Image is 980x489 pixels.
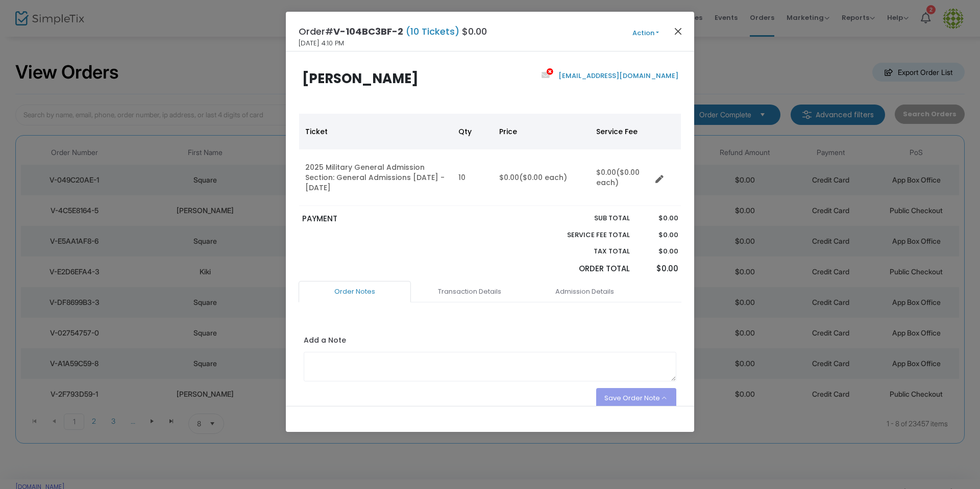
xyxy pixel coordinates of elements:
p: Order Total [543,263,630,275]
h4: Order# $0.00 [299,24,487,38]
p: $0.00 [640,230,678,240]
th: Ticket [299,114,452,149]
th: Qty [452,114,493,149]
th: Price [493,114,590,149]
p: PAYMENT [302,213,485,225]
b: [PERSON_NAME] [302,69,419,88]
td: 2025 Military General Admission Section: General Admissions [DATE] - [DATE] [299,149,452,206]
td: $0.00 [493,149,590,206]
div: Data table [299,114,681,206]
td: 10 [452,149,493,206]
span: (10 Tickets) [403,25,462,38]
span: ($0.00 each) [596,167,640,188]
button: Close [672,24,685,38]
p: $0.00 [640,263,678,275]
span: [DATE] 4:10 PM [299,38,344,48]
p: Service Fee Total [543,230,630,240]
label: Add a Note [304,335,346,348]
p: Tax Total [543,246,630,256]
span: ($0.00 each) [519,172,567,183]
button: Action [615,28,676,39]
a: Transaction Details [413,281,526,302]
p: $0.00 [640,246,678,256]
td: $0.00 [590,149,651,206]
th: Service Fee [590,114,651,149]
p: $0.00 [640,213,678,223]
a: [EMAIL_ADDRESS][DOMAIN_NAME] [556,71,678,81]
a: Admission Details [528,281,641,302]
a: Order Notes [299,281,411,302]
span: V-104BC3BF-2 [333,25,403,38]
p: Sub total [543,213,630,223]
